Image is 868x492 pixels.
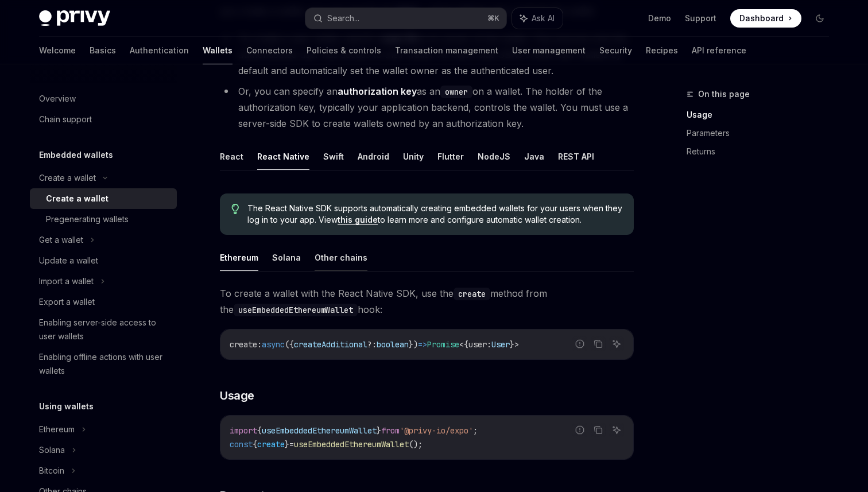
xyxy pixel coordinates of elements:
span: createAdditional [294,339,367,350]
div: Search... [327,11,359,25]
div: Overview [39,92,76,106]
a: Update a wallet [30,250,177,271]
a: Chain support [30,109,177,130]
code: useEmbeddedEthereumWallet [234,304,358,316]
div: Export a wallet [39,295,95,309]
span: Usage [220,388,254,404]
button: REST API [558,143,594,170]
span: create [257,439,285,450]
a: Pregenerating wallets [30,209,177,230]
a: Dashboard [730,9,801,28]
a: User management [512,37,586,64]
span: useEmbeddedEthereumWallet [294,439,409,450]
span: const [230,439,253,450]
span: => [418,339,427,350]
div: Create a wallet [46,192,108,206]
div: Get a wallet [39,233,83,247]
button: React Native [257,143,309,170]
a: Parameters [687,124,838,142]
span: (); [409,439,423,450]
a: Export a wallet [30,292,177,312]
span: ?: [367,339,377,350]
span: ({ [285,339,294,350]
span: } [377,425,381,436]
span: User [491,339,510,350]
span: }) [409,339,418,350]
button: Java [524,143,544,170]
img: dark logo [39,10,110,26]
span: { [464,339,468,350]
button: Ask AI [512,8,563,29]
button: Swift [323,143,344,170]
button: Ask AI [609,423,624,437]
button: Flutter [437,143,464,170]
strong: authorization key [338,86,417,97]
a: Overview [30,88,177,109]
button: Report incorrect code [572,423,587,437]
span: from [381,425,400,436]
span: : [487,339,491,350]
a: Create a wallet [30,188,177,209]
a: API reference [692,37,746,64]
span: On this page [698,87,750,101]
span: boolean [377,339,409,350]
div: Bitcoin [39,464,64,478]
a: Enabling server-side access to user wallets [30,312,177,347]
button: Copy the contents from the code block [591,336,606,351]
span: ; [473,425,478,436]
div: Enabling offline actions with user wallets [39,350,170,378]
a: Returns [687,142,838,161]
span: create [230,339,257,350]
span: async [262,339,285,350]
span: import [230,425,257,436]
span: user [468,339,487,350]
span: } [285,439,289,450]
button: Search...⌘K [305,8,506,29]
span: '@privy-io/expo' [400,425,473,436]
a: Demo [648,13,671,24]
a: Enabling offline actions with user wallets [30,347,177,381]
span: < [459,339,464,350]
div: Ethereum [39,423,75,436]
button: NodeJS [478,143,510,170]
svg: Tip [231,204,239,214]
li: Or, you can specify an as an on a wallet. The holder of the authorization key, typically your app... [220,83,634,131]
span: useEmbeddedEthereumWallet [262,425,377,436]
span: { [253,439,257,450]
span: The React Native SDK supports automatically creating embedded wallets for your users when they lo... [247,203,622,226]
span: ⌘ K [487,14,499,23]
div: Pregenerating wallets [46,212,129,226]
a: Support [685,13,716,24]
button: React [220,143,243,170]
span: To create a wallet with the React Native SDK, use the method from the hook: [220,285,634,317]
span: Promise [427,339,459,350]
button: Toggle dark mode [811,9,829,28]
a: Basics [90,37,116,64]
button: Report incorrect code [572,336,587,351]
span: : [257,339,262,350]
button: Copy the contents from the code block [591,423,606,437]
div: Solana [39,443,65,457]
h5: Using wallets [39,400,94,413]
a: this guide [338,215,378,225]
a: Security [599,37,632,64]
span: = [289,439,294,450]
code: create [454,288,490,300]
a: Welcome [39,37,76,64]
div: Create a wallet [39,171,96,185]
div: Update a wallet [39,254,98,268]
a: Transaction management [395,37,498,64]
button: Ethereum [220,244,258,271]
span: { [257,425,262,436]
span: Dashboard [739,13,784,24]
button: Android [358,143,389,170]
button: Other chains [315,244,367,271]
span: > [514,339,519,350]
div: Enabling server-side access to user wallets [39,316,170,343]
div: Chain support [39,113,92,126]
a: Policies & controls [307,37,381,64]
h5: Embedded wallets [39,148,113,162]
a: Wallets [203,37,232,64]
span: } [510,339,514,350]
div: Import a wallet [39,274,94,288]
